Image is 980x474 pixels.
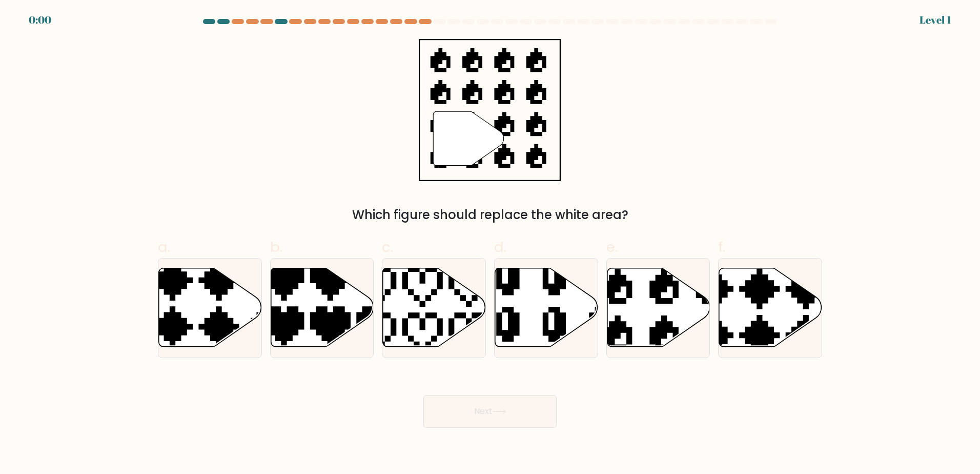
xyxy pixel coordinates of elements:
[382,237,393,257] span: c.
[164,206,816,224] div: Which figure should replace the white area?
[718,237,725,257] span: f.
[606,237,618,257] span: e.
[494,237,506,257] span: d.
[920,12,951,28] div: Level 1
[423,395,557,428] button: Next
[434,111,504,165] g: "
[29,12,51,28] div: 0:00
[270,237,282,257] span: b.
[158,237,170,257] span: a.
